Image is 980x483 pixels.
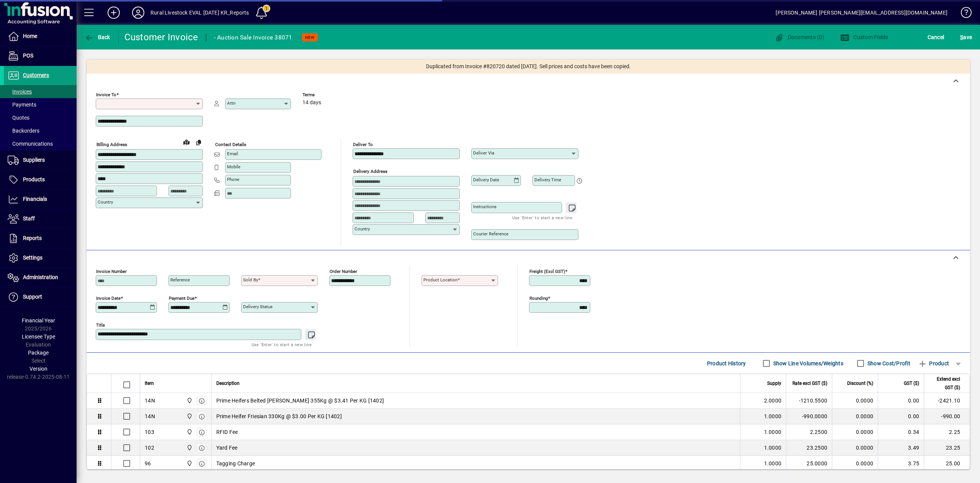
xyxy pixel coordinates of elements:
span: Financial Year [22,317,55,324]
span: GST ($) [904,379,919,388]
span: Staff [23,215,35,222]
span: Home [23,33,37,39]
mat-label: Title [96,322,105,328]
span: RFID Fee [216,428,238,436]
span: Reports [23,235,42,241]
div: 102 [145,444,154,452]
div: 103 [145,428,154,436]
span: hole [185,444,193,452]
span: Supply [767,379,781,388]
span: Payments [8,102,36,108]
span: 1.0000 [764,444,782,452]
td: -2421.10 [924,393,970,409]
a: Communications [4,137,77,150]
span: Duplicated from Invoice #820720 dated [DATE]. Sell prices and costs have been copied. [426,62,631,71]
span: Extend excl GST ($) [929,375,960,392]
span: Suppliers [23,157,45,163]
span: Documents (0) [774,34,824,40]
mat-label: Invoice number [96,269,127,274]
a: POS [4,46,77,66]
span: Cancel [928,31,944,43]
a: Quotes [4,111,77,124]
mat-label: Product location [423,277,457,283]
td: 0.00 [878,393,924,409]
span: Communications [8,141,53,147]
span: Rate excl GST ($) [792,379,827,388]
a: Staff [4,209,77,228]
span: Description [216,379,240,388]
mat-label: Reference [170,277,190,283]
mat-label: Payment due [169,296,194,301]
span: 14 days [302,100,321,106]
div: -990.0000 [791,412,827,420]
mat-label: Attn [227,100,235,106]
button: Cancel [926,30,946,44]
span: Support [23,294,42,300]
span: 2.0000 [764,397,782,404]
a: Home [4,27,77,46]
mat-label: Sold by [243,277,258,283]
td: 3.49 [878,440,924,456]
div: 25.0000 [791,460,827,467]
span: Version [29,366,47,372]
span: ave [960,31,972,43]
mat-label: Country [98,199,113,205]
mat-label: Deliver via [473,150,494,156]
span: Yard Fee [216,444,238,452]
span: Custom Fields [840,34,889,40]
span: 1.0000 [764,460,782,467]
span: 1.0000 [764,428,782,436]
span: Quotes [8,115,29,121]
mat-label: Delivery date [473,177,499,182]
mat-label: Phone [227,177,239,182]
span: hole [185,428,193,436]
button: Copy to Delivery address [193,136,205,148]
div: 14N [145,397,155,404]
div: 14N [145,412,155,420]
mat-label: Deliver To [353,142,373,147]
div: Customer Invoice [124,31,198,43]
span: Item [145,379,154,388]
button: Product History [704,356,749,370]
span: S [960,34,963,40]
mat-label: Order number [330,269,357,274]
mat-label: Mobile [227,164,240,169]
mat-label: Delivery time [534,177,561,182]
span: 1.0000 [764,412,782,420]
span: hole [185,396,193,405]
span: Package [28,350,49,356]
div: 23.2500 [791,444,827,452]
td: 0.0000 [832,440,878,456]
a: Invoices [4,85,77,98]
a: Financials [4,190,77,209]
mat-label: Freight (excl GST) [529,269,565,274]
span: Discount (%) [847,379,873,388]
span: Terms [302,92,348,97]
label: Show Line Volumes/Weights [772,360,843,367]
span: hole [185,412,193,421]
td: 0.0000 [832,456,878,472]
app-page-header-button: Back [77,30,119,44]
mat-label: Country [354,226,370,232]
td: 0.0000 [832,393,878,409]
span: POS [23,53,33,59]
a: Payments [4,98,77,111]
td: 2.25 [924,424,970,440]
a: Knowledge Base [955,2,970,26]
mat-label: Email [227,151,238,156]
span: Financials [23,196,47,202]
span: Product [918,357,949,370]
a: Reports [4,229,77,248]
mat-label: Invoice To [96,92,116,97]
mat-hint: Use 'Enter' to start a new line [252,340,312,349]
div: -1210.5500 [791,397,827,404]
a: Suppliers [4,151,77,170]
span: Licensee Type [22,333,55,340]
mat-label: Instructions [473,204,497,209]
span: NEW [305,35,315,40]
span: Prime Heifer Friesian 330Kg @ $3.00 Per KG [1402] [216,412,342,420]
button: Save [958,30,974,44]
a: Support [4,287,77,307]
span: Back [85,34,110,40]
span: Backorders [8,128,39,134]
